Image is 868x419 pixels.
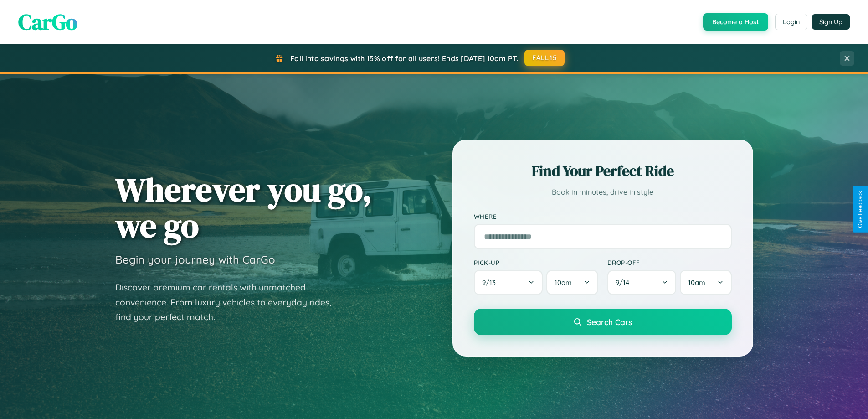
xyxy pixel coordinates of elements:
label: Pick-up [474,259,598,266]
button: Search Cars [474,309,732,335]
button: Become a Host [703,13,768,31]
label: Drop-off [607,259,732,266]
div: Give Feedback [857,191,863,228]
p: Book in minutes, drive in style [474,186,732,199]
span: Fall into savings with 15% off for all users! Ends [DATE] 10am PT. [290,54,519,63]
h3: Begin your journey with CarGo [115,253,275,266]
h1: Wherever you go, we go [115,171,372,243]
button: Login [775,14,807,30]
span: 9 / 13 [482,278,500,287]
span: 9 / 14 [616,278,634,287]
span: 10am [555,278,572,287]
button: 10am [680,270,731,295]
span: CarGo [18,7,77,37]
button: 10am [546,270,598,295]
button: 9/14 [607,270,677,295]
p: Discover premium car rentals with unmatched convenience. From luxury vehicles to everyday rides, ... [115,280,343,325]
button: 9/13 [474,270,543,295]
h2: Find Your Perfect Ride [474,161,732,181]
label: Where [474,212,732,220]
span: 10am [688,278,705,287]
span: Search Cars [587,317,632,327]
button: Sign Up [812,14,850,30]
button: FALL15 [524,50,565,66]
